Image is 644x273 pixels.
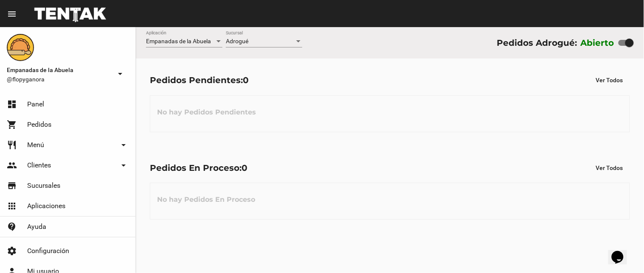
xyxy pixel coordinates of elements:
[27,120,51,129] span: Pedidos
[7,222,17,232] mat-icon: contact_support
[7,181,17,191] mat-icon: store
[7,75,112,84] span: @flopyganora
[7,65,112,75] span: Empanadas de la Abuela
[226,38,248,45] span: Adrogué
[7,120,17,130] mat-icon: shopping_cart
[7,246,17,256] mat-icon: settings
[150,161,247,175] div: Pedidos En Proceso:
[589,160,630,175] button: Ver Todos
[7,9,17,19] mat-icon: menu
[27,181,60,190] span: Sucursales
[7,160,17,170] mat-icon: people
[7,140,17,150] mat-icon: restaurant
[27,223,46,231] span: Ayuda
[589,72,630,88] button: Ver Todos
[150,187,262,212] h3: No hay Pedidos En Proceso
[497,36,577,50] div: Pedidos Adrogué:
[596,77,623,84] span: Ver Todos
[118,160,129,170] mat-icon: arrow_drop_down
[243,75,249,85] span: 0
[27,141,44,149] span: Menú
[146,38,211,45] span: Empanadas de la Abuela
[7,34,34,61] img: f0136945-ed32-4f7c-91e3-a375bc4bb2c5.png
[7,201,17,211] mat-icon: apps
[150,100,263,125] h3: No hay Pedidos Pendientes
[118,140,129,150] mat-icon: arrow_drop_down
[27,247,69,255] span: Configuración
[596,164,623,171] span: Ver Todos
[608,239,636,265] iframe: chat widget
[27,100,44,109] span: Panel
[7,99,17,109] mat-icon: dashboard
[115,69,125,79] mat-icon: arrow_drop_down
[27,202,65,210] span: Aplicaciones
[581,36,615,50] label: Abierto
[27,161,51,170] span: Clientes
[150,73,249,87] div: Pedidos Pendientes:
[242,163,247,173] span: 0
